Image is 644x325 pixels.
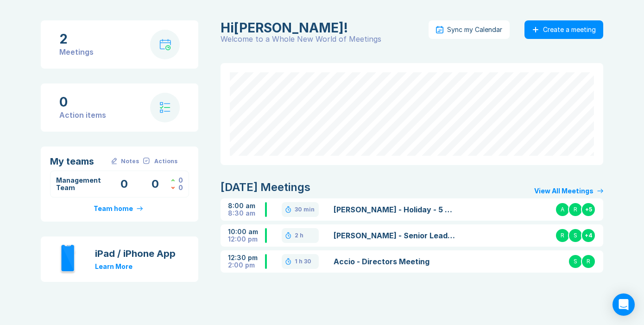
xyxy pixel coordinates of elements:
[334,204,456,215] a: [PERSON_NAME] - Holiday - 5 days - approved DS - Noted IP
[178,184,183,191] div: 0
[59,46,94,57] div: Meetings
[171,177,183,184] div: Actions Closed this Week
[555,202,570,217] div: A
[228,210,265,217] div: 8:30 am
[534,187,603,195] a: View All Meetings
[160,102,170,113] img: check-list.svg
[295,258,311,265] div: 1 h 30
[228,202,265,210] div: 8:00 am
[50,156,108,167] div: My teams
[612,293,635,316] div: Open Intercom Messenger
[121,158,139,165] div: Notes
[95,262,133,270] a: Learn More
[59,95,106,109] div: 0
[171,184,183,191] div: Actions Assigned this Week
[524,20,603,39] button: Create a meeting
[568,254,583,269] div: S
[228,254,265,261] div: 12:30 pm
[108,177,140,191] div: Meetings with Notes this Week
[178,177,183,184] div: 0
[59,32,94,46] div: 2
[59,109,106,121] div: Action items
[56,176,101,191] a: Management Team
[581,202,596,217] div: + 5
[137,206,143,211] img: arrow-right-primary.svg
[429,20,510,39] button: Sync my Calendar
[334,230,456,241] a: [PERSON_NAME] - Senior Leadership Team Meeting
[295,232,303,239] div: 2 h
[140,177,171,191] div: Open Action Items
[295,206,315,213] div: 30 min
[447,26,502,33] div: Sync my Calendar
[534,187,593,195] div: View All Meetings
[94,205,133,212] div: Team home
[59,244,76,274] img: iphone.svg
[543,26,596,33] div: Create a meeting
[94,205,145,212] a: Team home
[221,20,423,35] div: Steve Casey
[228,261,265,269] div: 2:00 pm
[581,254,596,269] div: R
[171,179,175,182] img: caret-up-green.svg
[221,180,310,195] div: [DATE] Meetings
[568,202,583,217] div: R
[228,228,265,236] div: 10:00 am
[221,35,429,43] div: Welcome to a Whole New World of Meetings
[334,256,456,267] a: Accio - Directors Meeting
[555,228,570,243] div: R
[95,248,176,259] div: iPad / iPhone App
[154,158,177,165] div: Actions
[171,186,175,189] img: caret-down-red.svg
[159,39,171,51] img: calendar-with-clock.svg
[581,228,596,243] div: + 4
[568,228,583,243] div: S
[228,236,265,243] div: 12:00 pm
